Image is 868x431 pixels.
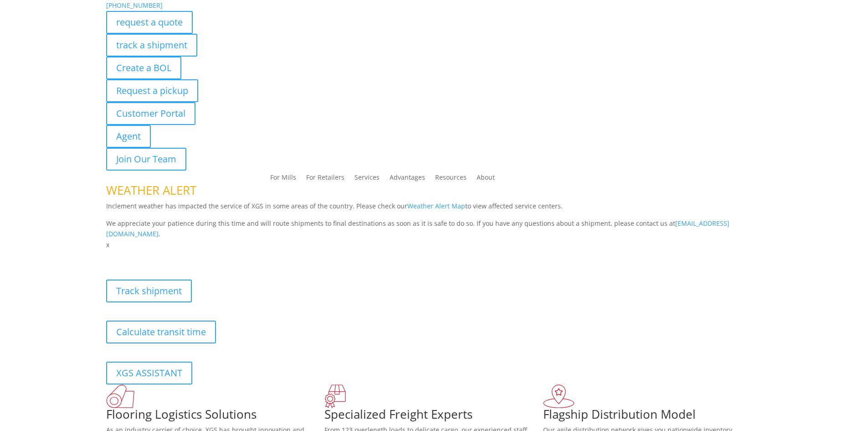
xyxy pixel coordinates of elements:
h1: Flooring Logistics Solutions [106,408,325,425]
a: About [477,174,495,184]
img: xgs-icon-flagship-distribution-model-red [543,384,575,408]
a: XGS ASSISTANT [106,362,192,384]
a: For Mills [270,174,296,184]
a: For Retailers [306,174,344,184]
b: Visibility, transparency, and control for your entire supply chain. [106,252,309,260]
a: Weather Alert Map [407,202,465,210]
a: [PHONE_NUMBER] [106,1,163,10]
h1: Specialized Freight Experts [324,408,543,425]
a: Track shipment [106,280,192,302]
a: Resources [435,174,467,184]
a: Calculate transit time [106,321,216,343]
p: Inclement weather has impacted the service of XGS in some areas of the country. Please check our ... [106,201,762,218]
img: xgs-icon-total-supply-chain-intelligence-red [106,384,134,408]
a: track a shipment [106,34,197,57]
a: Request a pickup [106,79,198,102]
p: x [106,239,762,250]
h1: Flagship Distribution Model [543,408,762,425]
a: Services [354,174,380,184]
a: Join Our Team [106,148,186,171]
span: WEATHER ALERT [106,182,196,198]
a: Customer Portal [106,102,195,125]
a: Advantages [390,174,425,184]
a: request a quote [106,11,193,34]
a: Create a BOL [106,57,181,79]
p: We appreciate your patience during this time and will route shipments to final destinations as so... [106,218,762,240]
a: Agent [106,125,151,148]
img: xgs-icon-focused-on-flooring-red [324,384,346,408]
